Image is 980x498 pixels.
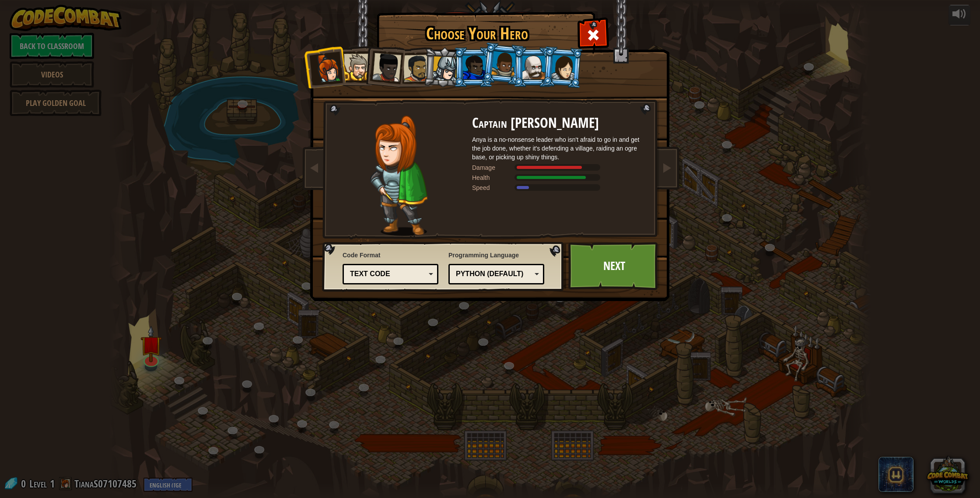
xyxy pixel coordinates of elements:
[454,47,493,87] li: Gordon the Stalwart
[343,251,438,260] span: Code Format
[472,183,516,192] div: Speed
[423,46,465,88] li: Hattori Hanzō
[363,44,406,87] li: Lady Ida Justheart
[481,42,525,86] li: Arryn Stonewall
[472,163,516,172] div: Damage
[472,173,647,182] div: Gains 140% of listed Warrior armor health.
[378,25,575,43] h1: Choose Your Hero
[472,163,647,172] div: Deals 120% of listed Warrior weapon damage.
[448,251,544,260] span: Programming Language
[394,47,434,88] li: Alejandro the Duelist
[456,269,532,279] div: Python (Default)
[303,46,346,88] li: Captain Anya Weston
[513,47,553,87] li: Okar Stompfoot
[350,269,426,279] div: Text code
[472,173,516,182] div: Health
[472,183,647,192] div: Moves at 6 meters per second.
[370,116,427,236] img: captain-pose.png
[568,242,660,290] a: Next
[335,46,374,86] li: Sir Tharin Thunderfist
[472,116,647,131] h2: Captain [PERSON_NAME]
[472,135,647,161] div: Anya is a no-nonsense leader who isn't afraid to go in and get the job done, whether it's defendi...
[542,46,584,88] li: Illia Shieldsmith
[322,242,566,292] img: language-selector-background.png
